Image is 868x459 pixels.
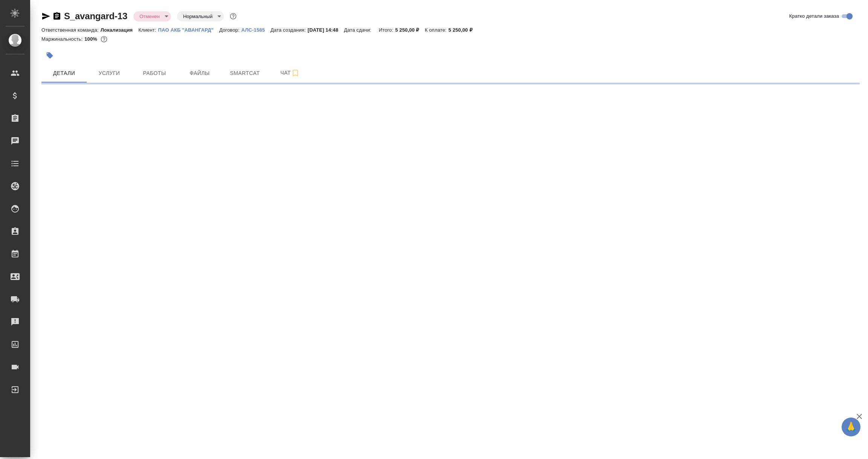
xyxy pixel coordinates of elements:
[64,11,127,21] a: S_avangard-13
[99,34,109,44] button: 0.00 RUB;
[91,69,127,78] span: Услуги
[181,13,215,20] button: Нормальный
[219,27,241,33] p: Договор:
[52,12,61,21] button: Скопировать ссылку
[344,27,373,33] p: Дата сдачи:
[46,69,82,78] span: Детали
[158,27,219,33] p: ПАО АКБ "АВАНГАРД"
[101,27,139,33] p: Локализация
[41,36,84,42] p: Маржинальность:
[395,27,425,33] p: 5 250,00 ₽
[158,26,219,33] a: ПАО АКБ "АВАНГАРД"
[241,26,270,33] a: АЛС-1585
[228,11,238,21] button: Доп статусы указывают на важность/срочность заказа
[137,13,162,20] button: Отменен
[789,12,839,20] span: Кратко детали заказа
[182,69,218,78] span: Файлы
[136,69,173,78] span: Работы
[41,47,58,64] button: Добавить тэг
[41,12,50,21] button: Скопировать ссылку для ЯМессенджера
[133,11,171,21] div: Отменен
[307,27,344,33] p: [DATE] 14:48
[84,36,99,42] p: 100%
[448,27,478,33] p: 5 250,00 ₽
[227,69,263,78] span: Smartcat
[270,27,307,33] p: Дата создания:
[241,27,270,33] p: АЛС-1585
[842,418,860,436] button: 🙏
[272,68,308,78] span: Чат
[138,27,158,33] p: Клиент:
[177,11,224,21] div: Отменен
[291,69,300,78] svg: Подписаться
[41,27,101,33] p: Ответственная команда:
[379,27,395,33] p: Итого:
[425,27,449,33] p: К оплате:
[845,419,857,435] span: 🙏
